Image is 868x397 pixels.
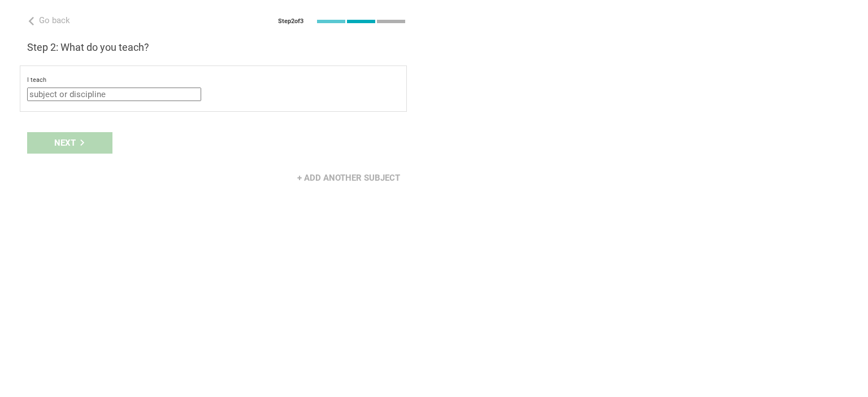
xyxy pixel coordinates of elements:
input: subject or discipline [27,88,201,101]
div: I teach [27,76,400,84]
div: + Add another subject [290,167,407,189]
span: Go back [39,15,70,25]
h3: Step 2: What do you teach? [27,41,407,54]
div: Step 2 of 3 [278,18,303,25]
